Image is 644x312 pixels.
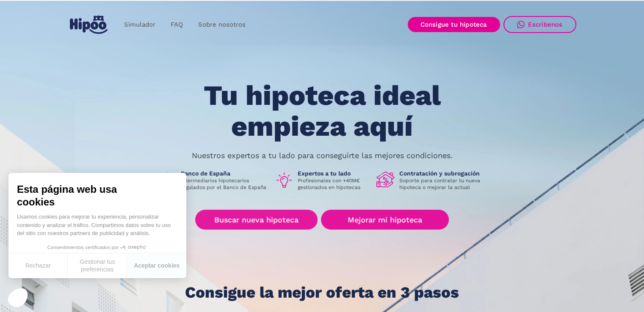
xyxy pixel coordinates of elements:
[195,210,318,230] a: Buscar nueva hipoteca
[181,177,268,191] p: Intermediarios hipotecarios regulados por el Banco de España
[298,177,370,191] p: Profesionales con +40M€ gestionados en hipotecas
[192,152,453,159] p: Nuestros expertos a tu lado para conseguirte las mejores condiciones.
[185,284,459,301] h1: Consigue la mejor oferta en 3 pasos
[399,177,486,191] p: Soporte para contratar tu nueva hipoteca o mejorar la actual
[503,16,576,33] a: Escríbenos
[408,17,500,32] a: Consigue tu hipoteca
[163,16,191,33] a: FAQ
[181,170,268,177] h1: Banco de España
[399,170,486,177] h1: Contratación y subrogación
[161,80,482,142] h1: Tu hipoteca ideal empieza aquí
[321,210,448,230] a: Mejorar mi hipoteca
[298,170,370,177] h1: Expertos a tu lado
[116,16,163,33] a: Simulador
[191,16,253,33] a: Sobre nosotros
[528,21,563,28] div: Escríbenos
[68,12,110,37] a: home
